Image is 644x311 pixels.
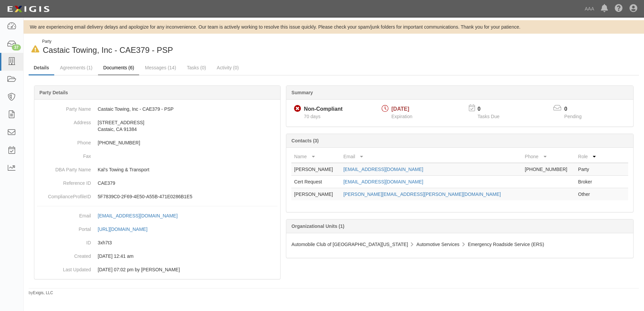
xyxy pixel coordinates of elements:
[478,105,508,113] p: 0
[564,105,590,113] p: 0
[37,263,91,273] dt: Last Updated
[291,90,313,95] b: Summary
[37,263,278,276] dd: 04/24/2024 07:02 pm by Samantha Molina
[37,176,91,186] dt: Reference ID
[294,105,301,112] i: Non-Compliant
[37,222,91,233] dt: Portal
[98,193,278,200] p: 5F7839C0-2F69-4E50-A55B-471E0286B1E5
[24,24,644,30] div: We are experiencing email delivery delays and apologize for any inconvenience. Our team is active...
[564,114,581,119] span: Pending
[468,242,544,247] span: Emergency Roadside Service (ERS)
[37,236,91,246] dt: ID
[98,61,139,75] a: Documents (6)
[33,290,53,295] a: Exigis, LLC
[291,223,344,229] b: Organizational Units (1)
[98,227,155,232] a: [URL][DOMAIN_NAME]
[140,61,181,74] a: Messages (14)
[343,192,501,197] a: [PERSON_NAME][EMAIL_ADDRESS][PERSON_NAME][DOMAIN_NAME]
[291,188,341,201] td: [PERSON_NAME]
[98,213,185,218] a: [EMAIL_ADDRESS][DOMAIN_NAME]
[212,61,244,74] a: Activity (0)
[391,106,409,112] span: [DATE]
[291,163,341,176] td: [PERSON_NAME]
[42,39,173,44] div: Party
[37,102,278,116] dd: Castaic Towing, Inc - CAE379 - PSP
[575,150,601,163] th: Role
[478,114,500,119] span: Tasks Due
[37,116,91,126] dt: Address
[37,190,91,200] dt: ComplianceProfileID
[291,176,341,188] td: Cert Request
[37,136,278,149] dd: [PHONE_NUMBER]
[37,163,91,173] dt: DBA Party Name
[5,3,52,15] img: logo-5460c22ac91f19d4615b14bd174203de0afe785f0fc80cf4dbbc73dc1793850b.png
[37,102,91,112] dt: Party Name
[522,163,575,176] td: [PHONE_NUMBER]
[37,136,91,146] dt: Phone
[37,249,91,260] dt: Created
[29,61,54,75] a: Details
[29,290,53,296] small: by
[575,163,601,176] td: Party
[39,90,68,95] b: Party Details
[29,39,329,56] div: Castaic Towing, Inc - CAE379 - PSP
[98,166,278,173] p: Kal's Towing & Transport
[37,149,91,160] dt: Fax
[391,114,412,119] span: Expiration
[304,105,343,113] div: Non-Compliant
[182,61,211,74] a: Tasks (0)
[37,209,91,219] dt: Email
[341,150,522,163] th: Email
[37,249,278,263] dd: 03/10/2023 12:41 am
[37,116,278,136] dd: [STREET_ADDRESS] Castaic, CA 91384
[43,45,173,55] span: Castaic Towing, Inc - CAE379 - PSP
[31,46,39,53] i: In Default since 06/26/2025
[575,176,601,188] td: Broker
[291,242,408,247] span: Automobile Club of [GEOGRAPHIC_DATA][US_STATE]
[55,61,97,74] a: Agreements (1)
[522,150,575,163] th: Phone
[98,180,278,186] p: CAE379
[291,150,341,163] th: Name
[37,236,278,249] dd: 3xh7t3
[12,44,21,50] div: 37
[343,167,423,172] a: [EMAIL_ADDRESS][DOMAIN_NAME]
[98,212,178,219] div: [EMAIL_ADDRESS][DOMAIN_NAME]
[615,5,623,13] i: Help Center - Complianz
[416,242,459,247] span: Automotive Services
[304,114,320,119] span: Since 06/12/2025
[343,179,423,184] a: [EMAIL_ADDRESS][DOMAIN_NAME]
[581,2,598,15] a: AAA
[575,188,601,201] td: Other
[291,138,319,143] b: Contacts (3)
